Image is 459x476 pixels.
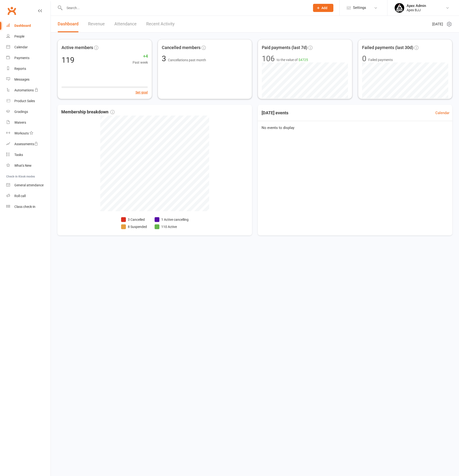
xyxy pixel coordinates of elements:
[121,224,147,229] li: 8 Suspended
[6,160,50,171] a: What's New
[407,8,426,12] div: Apex BJJ
[6,96,50,106] a: Product Sales
[121,217,147,222] li: 3 Cancelled
[14,121,26,124] div: Waivers
[133,60,148,65] span: Past week
[14,153,23,157] div: Tasks
[155,217,189,222] li: 1 Active cancelling
[6,106,50,117] a: Gradings
[14,45,28,49] div: Calendar
[88,16,105,32] a: Revenue
[114,16,137,32] a: Attendance
[61,109,115,116] span: Membership breakdown
[14,34,24,38] div: People
[63,5,307,11] input: Search...
[14,183,44,187] div: General attendance
[58,16,78,32] a: Dashboard
[6,74,50,85] a: Messages
[6,117,50,128] a: Waivers
[262,55,275,62] div: 106
[362,55,366,62] div: 0
[6,31,50,42] a: People
[14,88,34,92] div: Automations
[6,63,50,74] a: Reports
[6,85,50,96] a: Automations
[368,57,393,62] span: Failed payments
[14,77,29,81] div: Messages
[6,20,50,31] a: Dashboard
[168,58,206,62] span: Cancellations past month
[14,142,38,146] div: Assessments
[432,21,443,27] span: [DATE]
[298,58,308,62] span: $4725
[155,224,189,229] li: 110 Active
[262,44,307,51] span: Paid payments (last 7d)
[14,194,26,198] div: Roll call
[6,42,50,53] a: Calendar
[135,90,148,95] button: Set goal
[256,121,454,134] div: No events to display
[14,164,32,167] div: What's New
[62,44,93,51] span: Active members
[6,191,50,201] a: Roll call
[162,54,168,63] span: 3
[407,4,426,8] div: Apex Admin
[62,56,74,64] div: 119
[14,110,28,114] div: Gradings
[14,24,31,28] div: Dashboard
[14,56,29,60] div: Payments
[162,44,201,51] span: Cancelled members
[6,149,50,160] a: Tasks
[133,53,148,60] span: +4
[435,110,449,116] a: Calendar
[6,53,50,63] a: Payments
[14,67,26,71] div: Reports
[258,109,292,117] h3: [DATE] events
[313,4,333,12] button: Add
[14,205,35,209] div: Class check-in
[14,99,35,103] div: Product Sales
[6,139,50,149] a: Assessments
[321,6,327,10] span: Add
[146,16,175,32] a: Recent Activity
[6,128,50,139] a: Workouts
[362,44,413,51] span: Failed payments (last 30d)
[6,201,50,212] a: Class kiosk mode
[6,5,18,17] a: Clubworx
[277,57,308,62] span: to the value of
[6,180,50,191] a: General attendance kiosk mode
[353,2,366,13] span: Settings
[395,3,404,13] img: thumb_image1745496852.png
[14,131,29,135] div: Workouts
